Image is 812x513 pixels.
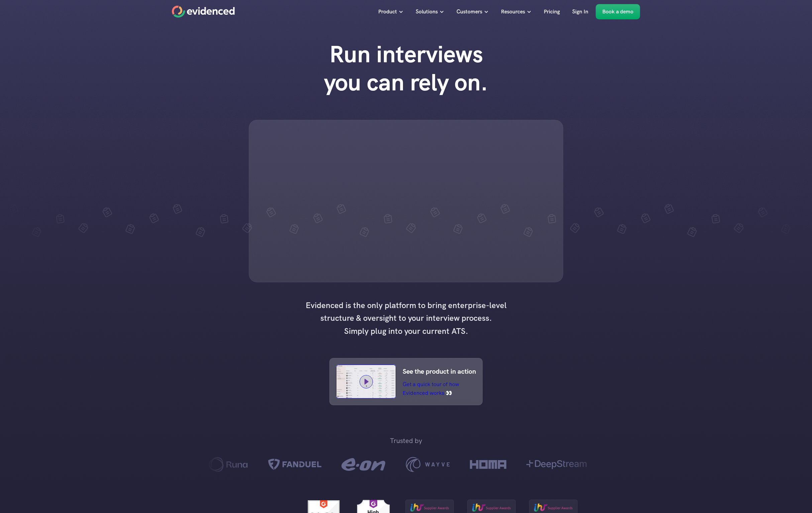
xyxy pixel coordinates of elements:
[539,4,565,19] a: Pricing
[302,299,510,338] h4: Evidenced is the only platform to bring enterprise-level structure & oversight to your interview ...
[403,366,476,377] p: See the product in action
[567,4,593,19] a: Sign In
[416,7,438,16] p: Solutions
[403,380,466,397] p: Get a quick tour of how Evidenced works 👀
[501,7,525,16] p: Resources
[311,40,501,96] h1: Run interviews you can rely on.
[329,358,483,405] a: See the product in actionGet a quick tour of how Evidenced works 👀
[596,4,640,19] a: Book a demo
[602,7,633,16] p: Book a demo
[572,7,588,16] p: Sign In
[544,7,560,16] p: Pricing
[390,435,422,446] p: Trusted by
[456,7,482,16] p: Customers
[378,7,397,16] p: Product
[172,6,235,18] a: Home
